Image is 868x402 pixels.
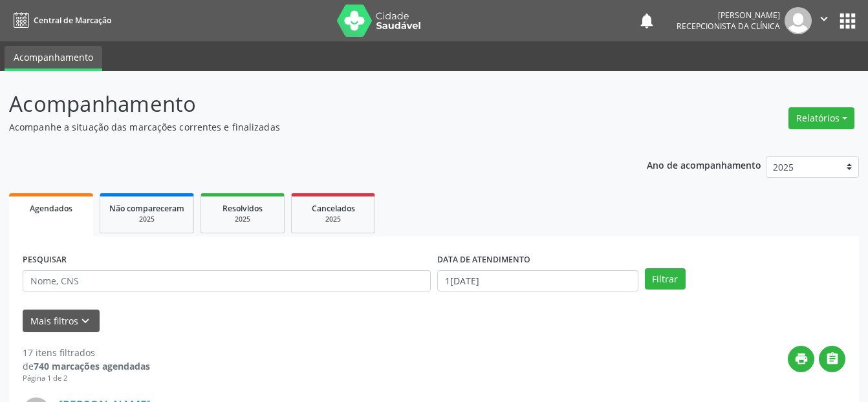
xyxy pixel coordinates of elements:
input: Selecione um intervalo [437,270,638,292]
p: Ano de acompanhamento [647,156,761,173]
label: PESQUISAR [23,250,67,270]
input: Nome, CNS [23,270,431,292]
p: Acompanhamento [9,88,604,120]
a: Acompanhamento [5,46,102,71]
div: 2025 [301,215,365,224]
button:  [812,7,836,34]
div: 2025 [109,215,184,224]
button: Mais filtroskeyboard_arrow_down [23,310,100,332]
button: apps [836,10,859,32]
button: Filtrar [645,268,686,290]
button:  [819,346,845,372]
div: [PERSON_NAME] [677,10,780,21]
i: keyboard_arrow_down [78,314,92,328]
button: print [788,346,814,372]
p: Acompanhe a situação das marcações correntes e finalizadas [9,120,604,134]
button: notifications [638,12,656,30]
img: img [785,7,812,34]
span: Central de Marcação [34,15,111,26]
span: Agendados [30,203,72,214]
i:  [825,352,840,366]
span: Recepcionista da clínica [677,21,780,32]
span: Cancelados [312,203,355,214]
span: Não compareceram [109,203,184,214]
div: Página 1 de 2 [23,373,150,384]
div: 17 itens filtrados [23,346,150,359]
i:  [817,12,831,26]
i: print [794,352,808,366]
button: Relatórios [788,107,854,129]
div: 2025 [210,215,275,224]
label: DATA DE ATENDIMENTO [437,250,530,270]
strong: 740 marcações agendadas [34,360,150,372]
div: de [23,359,150,373]
a: Central de Marcação [9,10,111,31]
span: Resolvidos [222,203,263,214]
